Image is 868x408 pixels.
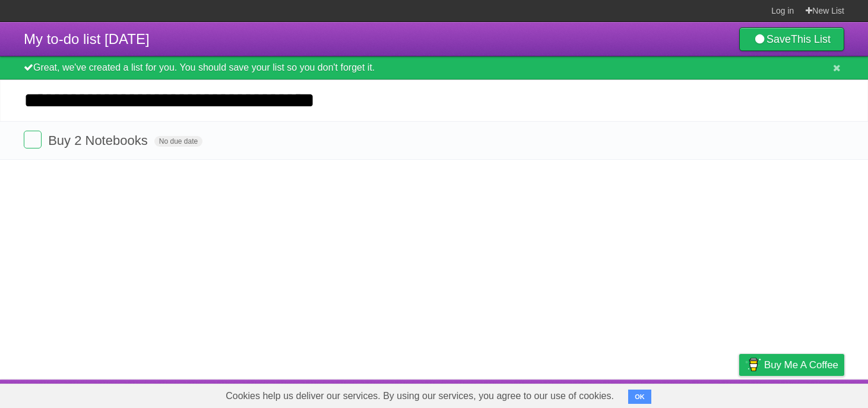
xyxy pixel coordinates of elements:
a: Terms [683,382,709,405]
a: Privacy [724,382,755,405]
img: Buy me a coffee [745,355,761,375]
a: About [581,382,606,405]
span: Cookies help us deliver our services. By using our services, you agree to our use of cookies. [214,384,626,408]
a: Buy me a coffee [739,354,844,376]
b: This List [791,33,831,45]
span: My to-do list [DATE] [24,31,150,47]
span: Buy 2 Notebooks [48,133,151,148]
a: Developers [620,382,669,405]
span: Buy me a coffee [764,355,838,375]
a: Suggest a feature [769,382,844,405]
span: No due date [154,136,202,147]
a: SaveThis List [739,27,844,51]
label: Done [24,131,42,148]
button: OK [628,390,651,404]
